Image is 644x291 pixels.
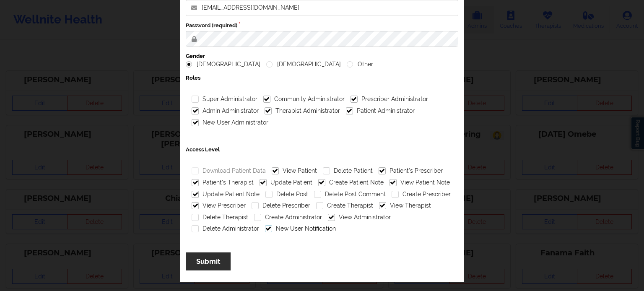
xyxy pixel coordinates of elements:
label: Patient Administrator [346,107,415,114]
label: [DEMOGRAPHIC_DATA] [186,61,260,68]
label: Create Patient Note [318,179,384,186]
label: Delete Post [265,191,308,198]
label: Patient's Therapist [192,179,254,186]
label: Delete Prescriber [252,202,310,209]
label: Community Administrator [263,96,345,103]
label: Delete Patient [323,167,373,174]
label: Gender [186,52,458,60]
label: Update Patient Note [192,191,260,198]
label: New User Administrator [192,119,268,126]
label: New User Notification [265,225,336,232]
label: Create Administrator [254,214,322,221]
label: Delete Post Comment [314,191,386,198]
label: Create Prescriber [392,191,451,198]
label: Other [347,61,373,68]
label: [DEMOGRAPHIC_DATA] [266,61,341,68]
label: View Patient [272,167,317,174]
label: Super Administrator [192,96,257,103]
label: Update Patient [260,179,312,186]
label: View Therapist [379,202,431,209]
label: Delete Administrator [192,225,259,232]
label: View Prescriber [192,202,246,209]
label: Patient's Prescriber [379,167,443,174]
label: Create Therapist [316,202,373,209]
label: Admin Administrator [192,107,259,114]
label: Roles [186,74,458,82]
label: Access Level [186,146,458,153]
label: Password (required) [186,22,458,29]
label: Delete Therapist [192,214,248,221]
label: Therapist Administrator [265,107,340,114]
label: View Patient Note [390,179,450,186]
label: View Administrator [328,214,391,221]
button: Submit [186,252,231,270]
label: Download Patient Data [192,167,266,174]
label: Prescriber Administrator [351,96,428,103]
